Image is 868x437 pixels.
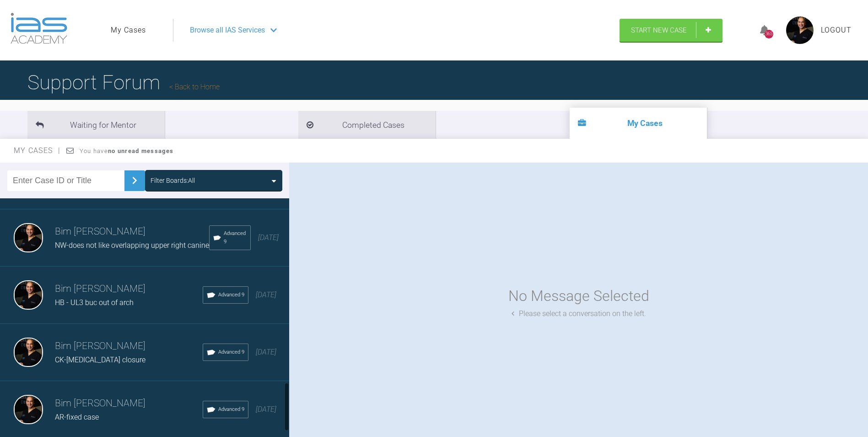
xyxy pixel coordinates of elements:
[80,147,173,154] span: You have
[55,413,99,421] span: AR-fixed case
[298,111,436,139] li: Completed Cases
[14,146,61,155] span: My Cases
[7,170,124,191] input: Enter Case ID or Title
[256,290,276,299] span: [DATE]
[190,24,265,36] span: Browse all IAS Services
[55,298,134,307] span: HB - UL3 buc out of arch
[256,348,276,356] span: [DATE]
[14,280,43,310] img: Bim Sawhney
[821,24,852,36] a: Logout
[55,241,209,250] span: NW-does not like overlapping upper right canine
[786,16,814,44] img: profile.png
[111,24,146,36] a: My Cases
[55,355,146,364] span: CK-[MEDICAL_DATA] closure
[14,395,43,424] img: Bim Sawhney
[14,338,43,367] img: Bim Sawhney
[508,284,649,308] div: No Message Selected
[55,339,203,354] h3: Bim [PERSON_NAME]
[631,26,687,34] span: Start New Case
[765,30,773,38] div: 365
[14,223,43,252] img: Bim Sawhney
[151,175,195,186] div: Filter Boards: All
[512,308,646,320] div: Please select a conversation on the left.
[620,19,722,42] a: Start New Case
[224,229,247,246] span: Advanced 9
[127,173,142,188] img: chevronRight.28bd32b0.svg
[256,405,276,414] span: [DATE]
[570,108,707,139] li: My Cases
[218,291,244,299] span: Advanced 9
[169,82,220,91] a: Back to Home
[11,13,67,44] img: logo-light.3e3ef733.png
[258,233,279,242] span: [DATE]
[55,396,203,411] h3: Bim [PERSON_NAME]
[218,405,244,414] span: Advanced 9
[55,224,209,240] h3: Bim [PERSON_NAME]
[27,111,165,139] li: Waiting for Mentor
[108,147,173,154] strong: no unread messages
[27,66,220,98] h1: Support Forum
[218,348,244,356] span: Advanced 9
[55,281,203,297] h3: Bim [PERSON_NAME]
